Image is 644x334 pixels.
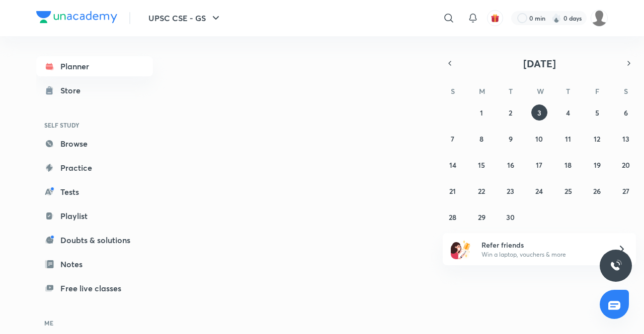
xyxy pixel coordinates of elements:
[589,183,605,199] button: September 26, 2025
[36,278,153,298] a: Free live classes
[36,117,153,134] h6: SELF STUDY
[507,186,514,196] abbr: September 23, 2025
[594,134,600,144] abbr: September 12, 2025
[36,254,153,274] a: Notes
[618,183,634,199] button: September 27, 2025
[610,260,622,272] img: ttu
[624,86,628,96] abbr: Saturday
[473,209,490,225] button: September 29, 2025
[451,239,471,259] img: referral
[503,157,519,173] button: September 16, 2025
[445,131,461,147] button: September 7, 2025
[535,186,543,196] abbr: September 24, 2025
[618,131,634,147] button: September 13, 2025
[481,240,605,250] h6: Refer friends
[535,134,543,144] abbr: September 10, 2025
[481,250,605,259] p: Win a laptop, vouchers & more
[36,56,153,76] a: Planner
[622,160,630,170] abbr: September 20, 2025
[60,84,87,96] div: Store
[595,86,599,96] abbr: Friday
[531,183,547,199] button: September 24, 2025
[491,14,500,23] img: avatar
[480,108,483,118] abbr: September 1, 2025
[445,209,461,225] button: September 28, 2025
[523,57,556,70] span: [DATE]
[589,157,605,173] button: September 19, 2025
[503,131,519,147] button: September 9, 2025
[624,108,628,118] abbr: September 6, 2025
[589,131,605,147] button: September 12, 2025
[589,104,605,121] button: September 5, 2025
[536,160,542,170] abbr: September 17, 2025
[551,13,561,23] img: streak
[566,108,570,118] abbr: September 4, 2025
[509,86,513,96] abbr: Tuesday
[445,157,461,173] button: September 14, 2025
[537,108,541,118] abbr: September 3, 2025
[36,11,117,23] img: Company Logo
[565,186,572,196] abbr: September 25, 2025
[36,11,117,26] a: Company Logo
[506,212,515,222] abbr: September 30, 2025
[36,134,153,154] a: Browse
[537,86,544,96] abbr: Wednesday
[503,209,519,225] button: September 30, 2025
[560,131,576,147] button: September 11, 2025
[451,86,455,96] abbr: Sunday
[451,134,454,144] abbr: September 7, 2025
[622,134,629,144] abbr: September 13, 2025
[560,183,576,199] button: September 25, 2025
[487,10,503,26] button: avatar
[565,160,572,170] abbr: September 18, 2025
[478,186,485,196] abbr: September 22, 2025
[449,186,456,196] abbr: September 21, 2025
[622,186,629,196] abbr: September 27, 2025
[36,206,153,226] a: Playlist
[618,157,634,173] button: September 20, 2025
[531,157,547,173] button: September 17, 2025
[473,104,490,121] button: September 1, 2025
[560,104,576,121] button: September 4, 2025
[478,160,485,170] abbr: September 15, 2025
[566,86,570,96] abbr: Thursday
[479,86,485,96] abbr: Monday
[509,108,512,118] abbr: September 2, 2025
[531,104,547,121] button: September 3, 2025
[594,160,601,170] abbr: September 19, 2025
[618,104,634,121] button: September 6, 2025
[36,182,153,202] a: Tests
[509,134,513,144] abbr: September 9, 2025
[591,10,608,27] img: Chaitanya
[473,157,490,173] button: September 15, 2025
[473,131,490,147] button: September 8, 2025
[478,212,486,222] abbr: September 29, 2025
[449,160,456,170] abbr: September 14, 2025
[560,157,576,173] button: September 18, 2025
[503,183,519,199] button: September 23, 2025
[36,230,153,250] a: Doubts & solutions
[449,212,456,222] abbr: September 28, 2025
[565,134,571,144] abbr: September 11, 2025
[36,314,153,331] h6: ME
[507,160,514,170] abbr: September 16, 2025
[457,56,622,70] button: [DATE]
[36,80,153,100] a: Store
[479,134,484,144] abbr: September 8, 2025
[531,131,547,147] button: September 10, 2025
[142,8,228,28] button: UPSC CSE - GS
[503,104,519,121] button: September 2, 2025
[445,183,461,199] button: September 21, 2025
[36,158,153,178] a: Practice
[473,183,490,199] button: September 22, 2025
[595,108,599,118] abbr: September 5, 2025
[593,186,601,196] abbr: September 26, 2025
